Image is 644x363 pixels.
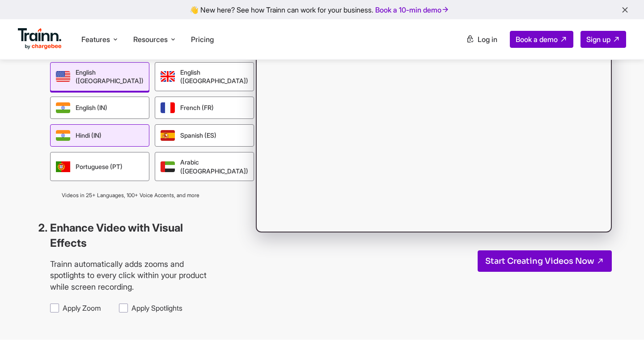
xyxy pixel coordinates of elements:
[56,130,70,141] img: hindi | Trainn
[50,220,211,250] h3: Enhance Video with Visual Effects
[50,192,211,199] p: Videos in 25+ Languages, 100+ Voice Accents, and more
[56,161,70,172] img: portugese | Trainn
[161,71,175,82] img: uk english | Trainn
[373,4,451,16] a: Book a 10-min demo
[161,130,175,141] img: spanish | Trainn
[161,161,175,172] img: arabic | Trainn
[18,28,62,50] img: Trainn Logo
[81,34,110,44] span: Features
[191,35,214,44] a: Pricing
[133,34,168,44] span: Resources
[56,71,70,82] img: us english | Trainn
[50,124,149,147] div: Hindi (IN)
[50,97,149,119] div: English (IN)
[50,62,149,91] div: English ([GEOGRAPHIC_DATA])
[56,102,70,113] img: indian english | Trainn
[63,303,101,313] span: Apply Zoom
[50,152,149,181] div: Portuguese (PT)
[155,62,254,91] div: English ([GEOGRAPHIC_DATA])
[444,14,644,363] iframe: Chat Widget
[50,258,211,292] p: Trainn automatically adds zooms and spotlights to every click within your product while screen re...
[155,152,254,181] div: Arabic ([GEOGRAPHIC_DATA])
[161,102,175,113] img: french | Trainn
[5,5,639,14] div: 👋 New here? See how Trainn can work for your business.
[131,303,182,313] span: Apply Spotlights
[155,124,254,147] div: Spanish (ES)
[155,97,254,119] div: French (FR)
